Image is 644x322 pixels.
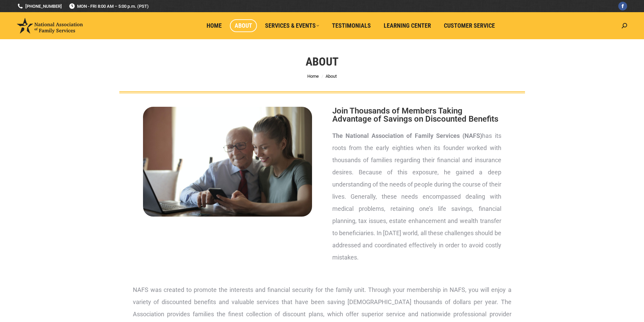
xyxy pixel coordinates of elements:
[326,74,337,79] span: About
[230,19,257,32] a: About
[235,22,252,29] span: About
[207,22,222,29] span: Home
[306,54,338,69] h1: About
[327,19,376,32] a: Testimonials
[444,22,495,29] span: Customer Service
[332,132,482,139] strong: The National Association of Family Services (NAFS)
[379,19,436,32] a: Learning Center
[17,18,83,33] img: National Association of Family Services
[439,19,500,32] a: Customer Service
[17,3,62,9] a: [PHONE_NUMBER]
[332,107,501,123] h2: Join Thousands of Members Taking Advantage of Savings on Discounted Benefits
[265,22,319,29] span: Services & Events
[384,22,431,29] span: Learning Center
[143,107,312,217] img: About National Association of Family Services
[69,3,149,9] span: MON - FRI 8:00 AM – 5:00 p.m. (PST)
[332,130,501,264] p: has its roots from the early eighties when its founder worked with thousands of families regardin...
[332,22,371,29] span: Testimonials
[618,2,627,10] a: Facebook page opens in new window
[202,19,226,32] a: Home
[307,74,319,79] a: Home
